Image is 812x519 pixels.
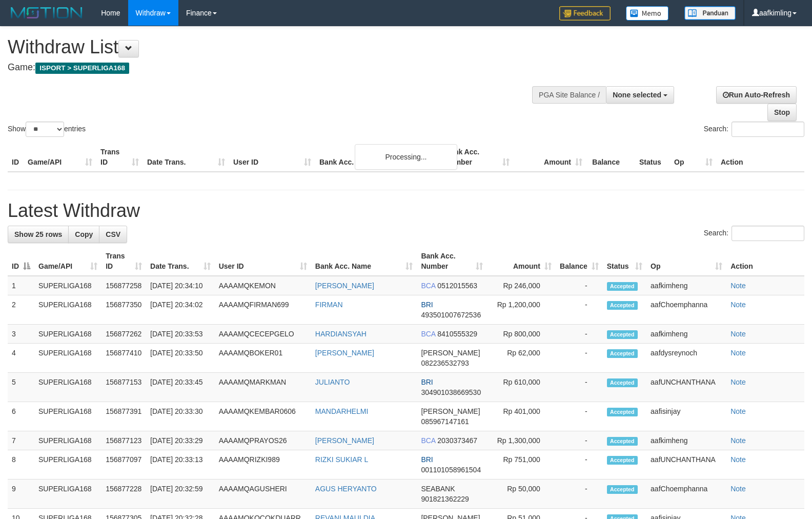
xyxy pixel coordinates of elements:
[101,450,146,480] td: 156877097
[146,325,215,344] td: [DATE] 20:33:53
[311,247,417,276] th: Bank Acc. Name: activate to sort column ascending
[441,143,514,172] th: Bank Acc. Number
[421,388,481,396] span: Copy 304901038669530 to clipboard
[315,455,368,464] a: RIZKI SUKIAR L
[215,276,311,295] td: AAAAMQKEMON
[606,86,674,104] button: None selected
[607,378,638,387] span: Accepted
[556,450,603,480] td: -
[487,344,556,373] td: Rp 62,000
[34,295,101,325] td: SUPERLIGA168
[106,230,120,238] span: CSV
[421,495,469,503] span: Copy 901821362229 to clipboard
[8,37,531,57] h1: Withdraw List
[101,431,146,450] td: 156877123
[559,6,611,21] img: Feedback.jpg
[34,276,101,295] td: SUPERLIGA168
[8,122,86,137] label: Show entries
[603,247,646,276] th: Status: activate to sort column ascending
[730,349,746,357] a: Note
[607,349,638,358] span: Accepted
[437,330,477,338] span: Copy 8410555329 to clipboard
[646,450,726,480] td: aafUNCHANTHANA
[34,450,101,480] td: SUPERLIGA168
[421,301,433,309] span: BRI
[146,450,215,480] td: [DATE] 20:33:13
[607,330,638,339] span: Accepted
[34,373,101,402] td: SUPERLIGA168
[730,455,746,464] a: Note
[99,226,127,243] a: CSV
[14,230,62,238] span: Show 25 rows
[101,344,146,373] td: 156877410
[421,349,480,357] span: [PERSON_NAME]
[146,480,215,509] td: [DATE] 20:32:59
[730,436,746,445] a: Note
[101,402,146,431] td: 156877391
[8,295,34,325] td: 2
[487,431,556,450] td: Rp 1,300,000
[730,485,746,493] a: Note
[315,301,343,309] a: FIRMAN
[146,402,215,431] td: [DATE] 20:33:30
[215,295,311,325] td: AAAAMQFIRMAN699
[556,325,603,344] td: -
[607,282,638,291] span: Accepted
[421,485,455,493] span: SEABANK
[730,407,746,415] a: Note
[146,247,215,276] th: Date Trans.: activate to sort column ascending
[421,455,433,464] span: BRI
[646,402,726,431] td: aafisinjay
[556,247,603,276] th: Balance: activate to sort column ascending
[8,373,34,402] td: 5
[146,276,215,295] td: [DATE] 20:34:10
[646,325,726,344] td: aafkimheng
[8,226,69,243] a: Show 25 rows
[730,282,746,290] a: Note
[215,247,311,276] th: User ID: activate to sort column ascending
[704,226,804,241] label: Search:
[646,247,726,276] th: Op: activate to sort column ascending
[101,247,146,276] th: Trans ID: activate to sort column ascending
[607,485,638,494] span: Accepted
[315,330,367,338] a: HARDIANSYAH
[355,144,457,170] div: Processing...
[607,301,638,310] span: Accepted
[24,143,96,172] th: Game/API
[34,247,101,276] th: Game/API: activate to sort column ascending
[8,63,531,73] h4: Game:
[315,349,374,357] a: [PERSON_NAME]
[417,247,486,276] th: Bank Acc. Number: activate to sort column ascending
[146,373,215,402] td: [DATE] 20:33:45
[8,431,34,450] td: 7
[315,143,441,172] th: Bank Acc. Name
[229,143,315,172] th: User ID
[421,417,469,426] span: Copy 085967147161 to clipboard
[215,431,311,450] td: AAAAMQPRAYOS26
[8,201,804,221] h1: Latest Withdraw
[101,480,146,509] td: 156877228
[556,402,603,431] td: -
[35,63,129,74] span: ISPORT > SUPERLIGA168
[101,373,146,402] td: 156877153
[487,325,556,344] td: Rp 800,000
[704,122,804,137] label: Search:
[607,408,638,416] span: Accepted
[8,480,34,509] td: 9
[143,143,229,172] th: Date Trans.
[75,230,93,238] span: Copy
[586,143,635,172] th: Balance
[96,143,143,172] th: Trans ID
[607,437,638,446] span: Accepted
[556,344,603,373] td: -
[315,485,377,493] a: AGUS HERYANTO
[146,431,215,450] td: [DATE] 20:33:29
[421,378,433,386] span: BRI
[716,86,797,104] a: Run Auto-Refresh
[8,5,86,21] img: MOTION_logo.png
[532,86,606,104] div: PGA Site Balance /
[556,295,603,325] td: -
[613,91,661,99] span: None selected
[437,282,477,290] span: Copy 0512015563 to clipboard
[732,226,804,241] input: Search:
